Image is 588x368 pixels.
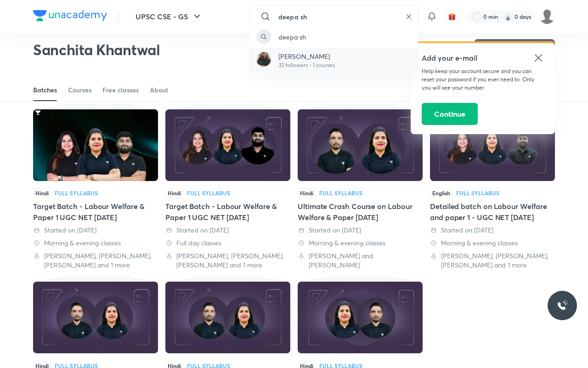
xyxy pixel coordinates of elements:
p: [PERSON_NAME] [278,51,335,61]
p: deepa sh [278,32,306,42]
a: Avatar[PERSON_NAME]32 followers • 1 courses [249,48,418,73]
p: 32 followers • 1 courses [278,61,335,69]
img: Avatar [256,52,271,67]
a: deepa sh [249,26,418,48]
img: ttu [557,300,568,311]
